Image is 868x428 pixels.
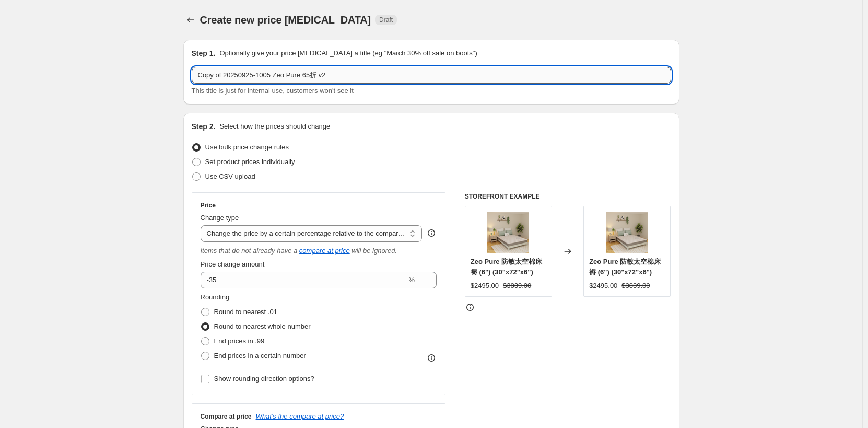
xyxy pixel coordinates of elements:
button: compare at price [299,247,350,255]
h2: Step 2. [192,121,216,132]
span: Set product prices individually [205,158,295,166]
h3: Compare at price [201,412,252,421]
button: What's the compare at price? [256,412,344,420]
strike: $3839.00 [621,281,650,291]
span: Draft [379,16,393,24]
img: 240528_ES03_6-INCH_ZEO_PURE_RENDER_5.v2_80x.png [487,212,529,253]
span: This title is just for internal use, customers won't see it [192,87,354,95]
img: 240528_ES03_6-INCH_ZEO_PURE_RENDER_5.v2_80x.png [606,212,648,253]
div: $2495.00 [471,281,499,291]
input: -20 [201,272,407,288]
span: Round to nearest whole number [214,322,311,330]
h6: STOREFRONT EXAMPLE [465,192,671,201]
i: will be ignored. [351,247,397,255]
span: Rounding [201,293,230,301]
span: End prices in a certain number [214,352,306,360]
h2: Step 1. [192,48,216,59]
div: $2495.00 [589,281,617,291]
p: Optionally give your price [MEDICAL_DATA] a title (eg "March 30% off sale on boots") [219,48,477,59]
span: Create new price [MEDICAL_DATA] [200,14,371,26]
input: 30% off holiday sale [192,67,671,84]
span: % [408,276,415,284]
span: Use CSV upload [205,172,255,180]
span: Show rounding direction options? [214,375,314,383]
span: Zeo Pure 防敏太空棉床褥 (6") (30"x72"x6") [589,258,661,276]
span: Price change amount [201,260,265,268]
span: Use bulk price change rules [205,143,289,151]
p: Select how the prices should change [219,121,330,132]
span: Zeo Pure 防敏太空棉床褥 (6") (30"x72"x6") [471,258,542,276]
strike: $3839.00 [503,281,531,291]
div: help [426,228,437,238]
span: Change type [201,214,239,222]
i: Items that do not already have a [201,247,298,255]
span: End prices in .99 [214,337,265,345]
span: Round to nearest .01 [214,308,277,316]
h3: Price [201,201,216,210]
button: Price change jobs [183,13,198,27]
